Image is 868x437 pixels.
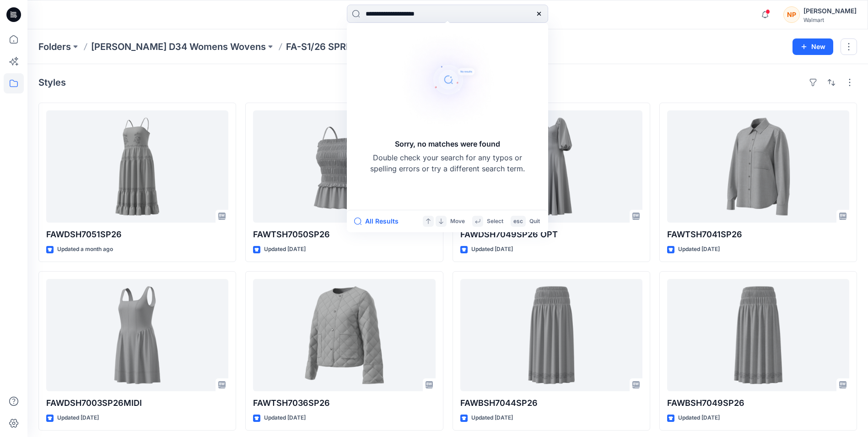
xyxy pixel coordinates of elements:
[667,279,849,391] a: FAWBSH7049SP26
[46,397,228,410] p: FAWDSH7003SP26MIDI
[393,25,502,135] img: Sorry, no matches were found
[783,6,800,23] div: NP
[57,245,113,254] p: Updated a month ago
[450,217,465,226] p: Move
[667,397,849,410] p: FAWBSH7049SP26
[264,413,306,423] p: Updated [DATE]
[667,228,849,241] p: FAWTSH7041SP26
[46,228,228,241] p: FAWDSH7051SP26
[370,152,525,174] p: Double check your search for any typos or spelling errors or try a different search term.
[460,279,642,391] a: FAWBSH7044SP26
[253,397,435,410] p: FAWTSH7036SP26
[395,138,500,149] h5: Sorry, no matches were found
[678,413,720,423] p: Updated [DATE]
[38,77,66,88] h4: Styles
[529,217,540,226] p: Quit
[91,40,266,53] a: [PERSON_NAME] D34 Womens Wovens
[667,110,849,223] a: FAWTSH7041SP26
[460,110,642,223] a: FAWDSH7049SP26 OPT
[460,228,642,241] p: FAWDSH7049SP26 OPT
[471,245,513,254] p: Updated [DATE]
[354,216,404,227] button: All Results
[46,110,228,223] a: FAWDSH7051SP26
[253,110,435,223] a: FAWTSH7050SP26
[803,16,857,23] div: Walmart
[264,245,306,254] p: Updated [DATE]
[46,279,228,391] a: FAWDSH7003SP26MIDI
[38,40,71,53] a: Folders
[286,40,388,53] p: FA-S1/26 SPRING 2026
[803,5,857,16] div: [PERSON_NAME]
[487,217,503,226] p: Select
[460,397,642,410] p: FAWBSH7044SP26
[793,38,833,55] button: New
[253,228,435,241] p: FAWTSH7050SP26
[253,279,435,391] a: FAWTSH7036SP26
[678,245,720,254] p: Updated [DATE]
[57,413,99,423] p: Updated [DATE]
[471,413,513,423] p: Updated [DATE]
[513,217,523,226] p: esc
